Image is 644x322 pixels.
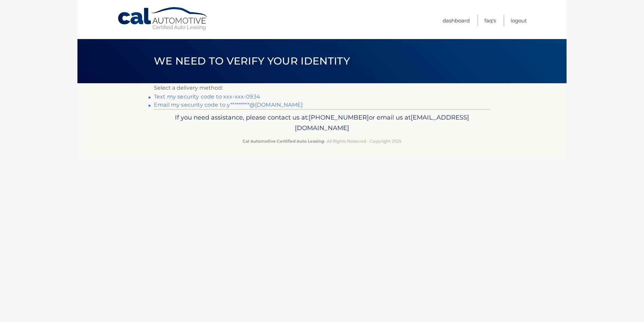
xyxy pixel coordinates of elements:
[154,93,260,100] a: Text my security code to xxx-xxx-0934
[158,112,486,134] p: If you need assistance, please contact us at: or email us at
[158,138,486,145] p: - All Rights Reserved - Copyright 2025
[309,113,369,121] span: [PHONE_NUMBER]
[154,55,350,67] span: We need to verify your identity
[484,15,496,26] a: FAQ's
[243,139,324,144] strong: Cal Automotive Certified Auto Leasing
[154,102,303,108] a: Email my security code to y*********@[DOMAIN_NAME]
[443,15,470,26] a: Dashboard
[117,7,209,31] a: Cal Automotive
[154,83,490,93] p: Select a delivery method:
[511,15,527,26] a: Logout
